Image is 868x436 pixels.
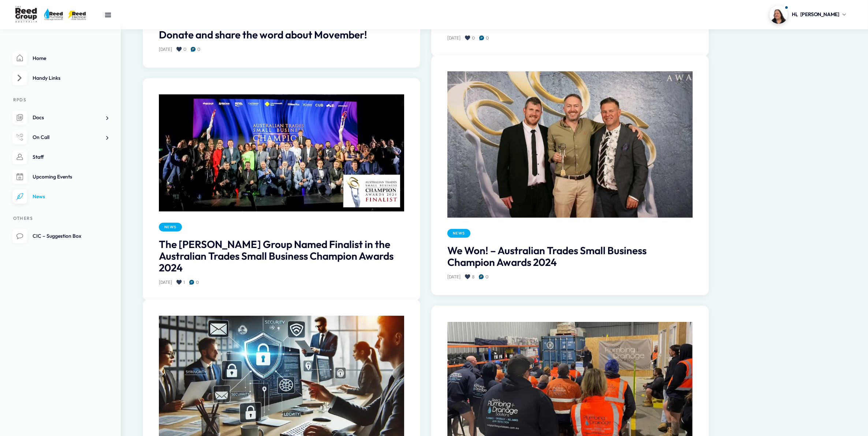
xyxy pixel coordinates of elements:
[465,35,480,41] a: 0
[159,238,404,274] a: The [PERSON_NAME] Group Named Finalist in the Australian Trades Small Business Champion Awards 2024
[770,5,788,24] img: Profile picture of Carmen Montalto
[472,274,474,280] span: 8
[159,223,182,232] a: News
[191,46,205,53] a: 0
[197,46,200,52] span: 0
[800,11,839,18] span: [PERSON_NAME]
[447,245,693,268] a: We Won! – Australian Trades Small Business Champion Awards 2024
[183,279,185,285] span: 1
[447,35,461,41] a: [DATE]
[177,46,191,53] a: 0
[472,35,475,41] span: 0
[486,35,489,41] span: 0
[159,279,172,285] a: [DATE]
[190,279,204,286] a: 0
[770,5,846,24] a: Profile picture of Carmen MontaltoHi,[PERSON_NAME]
[183,46,186,52] span: 0
[159,46,172,52] a: [DATE]
[792,11,798,18] span: Hi,
[480,35,493,41] a: 0
[159,29,404,41] a: Donate and share the word about Movember!
[465,274,479,280] a: 8
[196,279,199,285] span: 0
[177,279,190,286] a: 1
[479,274,493,280] a: 0
[485,274,488,280] span: 0
[447,229,470,238] a: News
[447,274,461,280] a: [DATE]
